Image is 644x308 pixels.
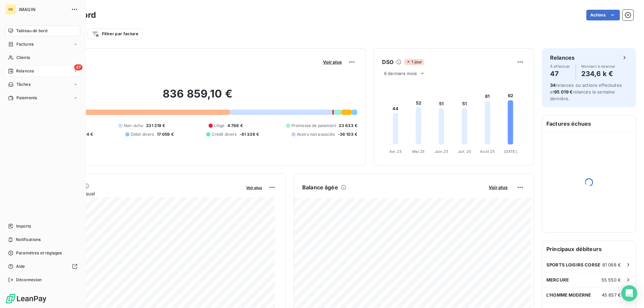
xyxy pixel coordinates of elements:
span: 47 [74,64,83,70]
h4: 234,6 k € [581,68,615,79]
span: 331 219 € [146,123,165,129]
h6: Factures échues [542,116,636,132]
div: Open Intercom Messenger [621,285,637,301]
span: Crédit divers [212,131,237,137]
span: relances ou actions effectuées et relancés la semaine dernière. [550,82,622,101]
span: SPORTS LOISIRS CORSE [546,262,600,267]
span: Voir plus [246,185,262,190]
div: IM [5,4,16,15]
span: 61 068 € [602,262,621,267]
span: À effectuer [550,64,570,68]
tspan: Juin 25 [435,149,448,154]
span: 55 550 € [601,277,621,283]
span: Paramètres et réglages [16,250,62,256]
span: -61 336 € [239,131,259,137]
span: Litige [214,123,225,129]
span: Voir plus [323,59,342,65]
tspan: Mai 25 [412,149,425,154]
button: Voir plus [244,184,264,190]
span: 4 768 € [227,123,243,129]
button: Voir plus [321,59,344,65]
span: Avoirs non associés [297,131,335,137]
span: Non-échu [124,123,143,129]
span: Voir plus [489,185,507,190]
span: 34 [550,82,556,88]
h2: 836 859,10 € [38,87,357,107]
img: Logo LeanPay [5,293,47,304]
h6: Principaux débiteurs [542,241,636,257]
span: Débit divers [131,131,154,137]
span: IMAGIN [19,7,67,12]
span: 1 jour [404,59,424,65]
span: Déconnexion [16,277,42,283]
span: 17 059 € [157,131,174,137]
h6: DSO [382,58,393,66]
button: Actions [586,10,620,20]
span: Promesse de paiement [291,123,336,129]
tspan: Avr. 25 [389,149,402,154]
span: MERCURE [546,277,569,283]
tspan: Août 25 [480,149,495,154]
a: Aide [5,261,80,272]
tspan: Juil. 25 [458,149,471,154]
span: Clients [16,55,30,61]
span: 23 633 € [339,123,357,129]
button: Filtrer par facture [88,28,143,39]
span: Paiements [16,95,37,101]
span: Imports [16,223,31,229]
h6: Relances [550,54,575,62]
span: 45 657 € [602,292,621,298]
span: 6 derniers mois [384,71,417,76]
span: Montant à relancer [581,64,615,68]
span: Tâches [16,81,31,87]
span: L'HOMME MODERNE [546,292,591,298]
span: Chiffre d'affaires mensuel [38,190,241,197]
h4: 47 [550,68,570,79]
span: Tableau de bord [16,28,47,34]
span: Aide [16,263,25,269]
span: -36 103 € [338,131,357,137]
span: Factures [16,41,34,47]
tspan: [DATE] [504,149,517,154]
span: 95 019 € [554,89,573,95]
span: Relances [16,68,34,74]
h6: Balance âgée [302,183,338,191]
span: Notifications [16,237,41,243]
button: Voir plus [487,184,509,190]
